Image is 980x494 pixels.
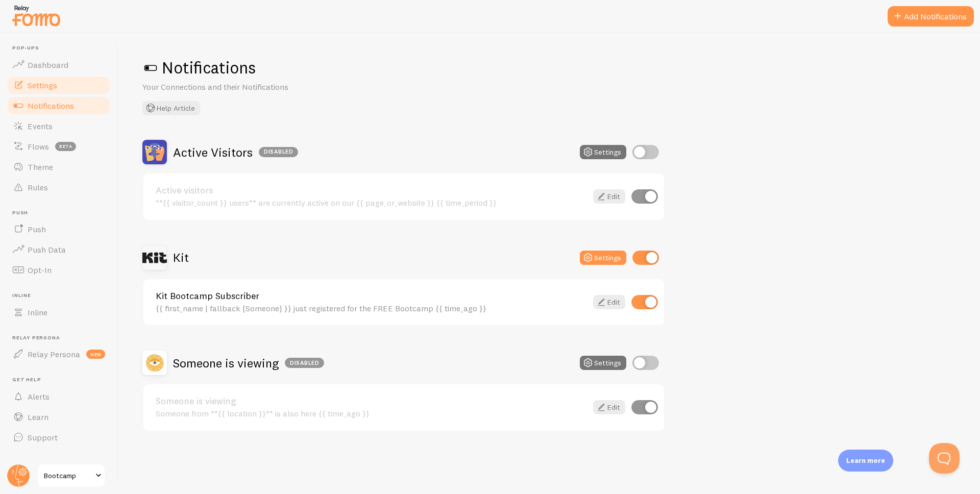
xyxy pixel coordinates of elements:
a: Dashboard [6,55,111,75]
span: Push [12,210,111,216]
span: new [86,350,105,359]
div: Disabled [259,147,298,157]
span: Alerts [28,391,50,402]
a: Support [6,427,111,448]
span: Push [28,224,46,234]
a: Kit Bootcamp Subscriber [156,291,587,301]
a: Bootcamp [37,463,106,488]
h1: Notifications [142,57,955,78]
a: Active visitors [156,186,587,195]
p: Your Connections and their Notifications [142,81,387,93]
p: Learn more [846,456,885,465]
span: beta [55,142,76,151]
a: Someone is viewing [156,397,587,406]
span: Pop-ups [12,45,111,52]
h2: Active Visitors [173,144,298,160]
div: Someone from **{{ location }}** is also here {{ time_ago }} [156,409,587,418]
span: Inline [12,292,111,299]
span: Rules [28,182,48,192]
span: Dashboard [28,60,68,70]
span: Bootcamp [44,470,92,482]
span: Inline [28,307,47,317]
span: Push Data [28,244,66,255]
span: Settings [28,80,57,90]
span: Notifications [28,101,74,111]
button: Help Article [142,101,200,115]
button: Settings [580,145,626,159]
a: Learn [6,407,111,427]
a: Events [6,116,111,136]
span: Theme [28,162,53,172]
span: Opt-In [28,265,52,275]
span: Learn [28,412,48,422]
h2: Kit [173,250,189,265]
a: Alerts [6,386,111,407]
a: Rules [6,177,111,197]
a: Edit [593,295,625,309]
a: Push Data [6,239,111,260]
iframe: Help Scout Beacon - Open [929,443,960,474]
div: Disabled [285,358,324,368]
img: Kit [142,245,167,270]
a: Settings [6,75,111,95]
img: Active Visitors [142,140,167,164]
a: Opt-In [6,260,111,280]
div: Learn more [838,450,893,472]
span: Flows [28,141,49,152]
img: fomo-relay-logo-orange.svg [11,3,62,29]
div: {{ first_name | fallback [Someone] }} just registered for the FREE Bootcamp {{ time_ago }} [156,304,587,313]
a: Inline [6,302,111,323]
a: Edit [593,189,625,204]
a: Theme [6,157,111,177]
span: Events [28,121,53,131]
button: Settings [580,356,626,370]
a: Relay Persona new [6,344,111,364]
a: Edit [593,400,625,414]
span: Relay Persona [28,349,80,359]
span: Relay Persona [12,335,111,341]
a: Notifications [6,95,111,116]
span: Get Help [12,377,111,383]
span: Support [28,432,58,442]
a: Flows beta [6,136,111,157]
img: Someone is viewing [142,351,167,375]
div: **{{ visitor_count }} users** are currently active on our {{ page_or_website }} {{ time_period }} [156,198,587,207]
h2: Someone is viewing [173,355,324,371]
a: Push [6,219,111,239]
button: Settings [580,251,626,265]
